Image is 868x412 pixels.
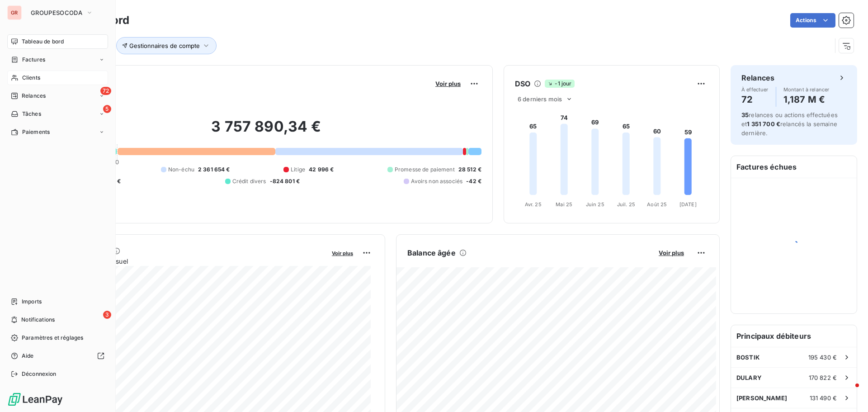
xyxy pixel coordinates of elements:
[741,72,774,83] h6: Relances
[22,56,45,64] span: Factures
[100,87,111,95] span: 72
[7,349,108,363] a: Aide
[741,87,769,92] span: À effectuer
[647,201,667,208] tspan: Août 25
[435,80,461,87] span: Voir plus
[741,111,749,118] span: 35
[617,201,635,208] tspan: Juil. 25
[198,166,230,174] span: 2 361 654 €
[458,166,481,174] span: 28 512 €
[22,38,64,46] span: Tableau de bord
[22,298,42,306] span: Imports
[51,118,481,145] h2: 3 757 890,34 €
[103,105,111,113] span: 5
[309,166,334,174] span: 42 996 €
[232,177,266,185] span: Crédit divers
[31,9,82,16] span: GROUPESOCODA
[395,166,455,174] span: Promesse de paiement
[411,177,462,185] span: Avoirs non associés
[747,120,780,128] span: 1 351 700 €
[808,354,837,361] span: 195 430 €
[790,13,835,28] button: Actions
[525,201,542,208] tspan: Avr. 25
[518,95,562,103] span: 6 derniers mois
[433,80,463,88] button: Voir plus
[736,354,759,361] span: BOSTIK
[731,156,857,178] h6: Factures échues
[129,42,200,49] span: Gestionnaires de compte
[736,374,762,381] span: DULARY
[7,5,22,20] div: GR
[270,177,300,185] span: -824 801 €
[22,74,40,82] span: Clients
[103,311,111,319] span: 3
[809,374,837,381] span: 170 822 €
[466,177,481,185] span: -42 €
[731,325,857,347] h6: Principaux débiteurs
[659,249,684,256] span: Voir plus
[22,370,57,378] span: Déconnexion
[656,249,687,257] button: Voir plus
[741,111,838,137] span: relances ou actions effectuées et relancés la semaine dernière.
[115,158,119,166] span: 0
[22,334,83,342] span: Paramètres et réglages
[116,37,217,54] button: Gestionnaires de compte
[291,166,305,174] span: Litige
[545,80,574,88] span: -1 jour
[22,92,46,100] span: Relances
[783,87,830,92] span: Montant à relancer
[741,92,769,107] h4: 72
[332,250,353,256] span: Voir plus
[407,247,456,258] h6: Balance âgée
[556,201,572,208] tspan: Mai 25
[679,201,697,208] tspan: [DATE]
[586,201,604,208] tspan: Juin 25
[736,394,787,402] span: [PERSON_NAME]
[7,392,63,407] img: Logo LeanPay
[22,110,41,118] span: Tâches
[783,92,830,107] h4: 1,187 M €
[515,78,530,89] h6: DSO
[810,394,837,402] span: 131 490 €
[168,166,194,174] span: Non-échu
[51,256,325,266] span: Chiffre d'affaires mensuel
[837,381,859,403] iframe: Intercom live chat
[22,128,50,136] span: Paiements
[21,316,55,324] span: Notifications
[329,249,356,257] button: Voir plus
[22,352,34,360] span: Aide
